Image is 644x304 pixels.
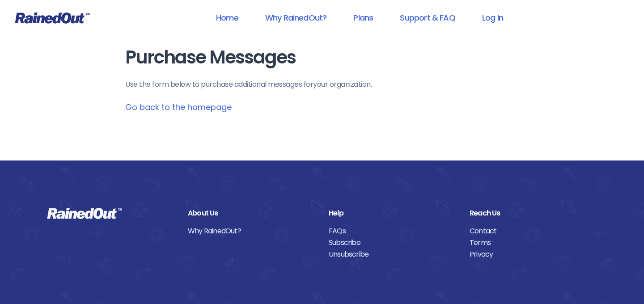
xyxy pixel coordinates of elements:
[254,8,339,28] a: Why RainedOut?
[329,225,456,237] a: FAQs
[188,207,315,219] div: About Us
[342,8,385,28] a: Plans
[470,237,597,249] a: Terms
[188,225,315,237] a: Why RainedOut?
[329,249,456,260] a: Unsubscribe
[388,8,466,28] a: Support & FAQ
[470,207,597,219] div: Reach Us
[329,207,456,219] div: Help
[329,237,456,249] a: Subscribe
[125,47,519,68] h1: Purchase Messages
[470,8,515,28] a: Log In
[125,101,232,113] a: Go back to the homepage
[125,79,519,90] p: Use the form below to purchase additional messages for your organization .
[470,225,597,237] a: Contact
[470,249,597,260] a: Privacy
[204,8,250,28] a: Home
